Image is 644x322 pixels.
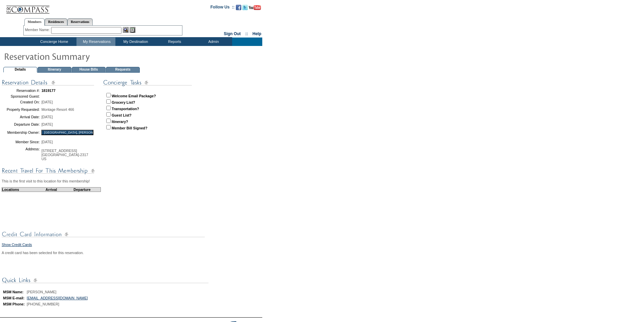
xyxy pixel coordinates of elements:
span: [PHONE_NUMBER] [27,302,59,306]
img: Reservations [130,27,135,33]
td: Created On: [2,98,40,106]
img: subTtlConQuickLinks.gif [2,276,208,284]
input: [GEOGRAPHIC_DATA], [PERSON_NAME] [41,130,93,135]
img: Subscribe to our YouTube Channel [249,5,261,10]
td: My Destination [115,38,154,46]
a: Become our fan on Facebook [236,7,241,11]
img: subTtlConRecTravel.gif [2,167,95,175]
div: Member Name: [25,27,51,33]
div: A credit card has been selected for this reservation. [2,251,207,255]
td: Departure [64,187,101,192]
span: [DATE] [41,140,53,144]
td: Admin [193,38,232,46]
a: Sign Out [224,31,241,36]
img: pgTtlResSummary.gif [4,49,139,63]
span: [DATE] [41,122,53,126]
td: Concierge Home [30,38,76,46]
strong: Member Bill Signed? [112,126,147,130]
a: Subscribe to our YouTube Channel [249,7,261,11]
img: View [123,27,129,33]
span: 1819177 [41,89,55,93]
a: Help [252,31,261,36]
a: Show Credit Cards [2,243,32,247]
span: [DATE] [41,115,53,119]
strong: Itinerary? [112,120,128,124]
strong: Package? [139,94,156,98]
b: MSM E-mail: [3,296,24,300]
strong: Welcome Email [112,94,138,98]
strong: Transportation? [112,107,139,111]
td: Follow Us :: [210,4,235,12]
a: [EMAIL_ADDRESS][DOMAIN_NAME] [27,296,88,300]
td: Arrival [39,187,64,192]
span: [DATE] [41,100,53,104]
span: This is the first visit to this location for this membership! [2,179,90,183]
span: Montage Resort 466 [41,107,74,112]
b: MSM Phone: [3,302,25,306]
span: [PERSON_NAME] [27,290,57,294]
td: Requests [106,67,140,73]
td: Member Since: [2,137,40,147]
img: subTtlConTasks.gif [103,78,192,87]
span: :: [245,31,248,36]
td: Reports [154,38,193,46]
td: Locations [2,187,39,192]
img: Follow us on Twitter [242,5,248,10]
td: Arrival Date: [2,113,40,121]
td: My Reservations [76,38,115,46]
a: Follow us on Twitter [242,7,248,11]
td: Departure Date: [2,121,40,128]
img: subTtlCreditCard.gif [2,230,205,239]
img: subTtlConResDetails.gif [2,78,95,87]
a: Members [24,18,45,26]
span: [STREET_ADDRESS] [GEOGRAPHIC_DATA]-2317 US [41,149,88,161]
td: Reservation #: [2,87,40,94]
td: Details [3,67,37,73]
td: Itinerary [38,67,71,73]
td: House Bills [72,67,106,73]
b: MSM Name: [3,290,23,294]
td: Address: [2,147,40,163]
a: Reservations [67,18,93,25]
td: Property Requested: [2,106,40,113]
img: Become our fan on Facebook [236,5,241,10]
strong: Guest List? [112,113,132,117]
td: Membership Owner: [2,128,40,137]
strong: Grocery List? [112,100,135,104]
td: Sponsored Guest: [2,94,40,98]
a: Residences [45,18,67,25]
